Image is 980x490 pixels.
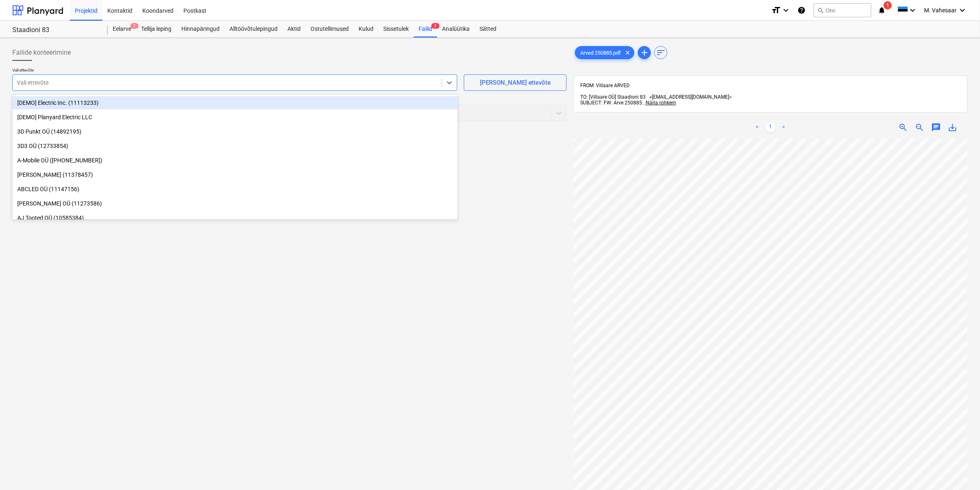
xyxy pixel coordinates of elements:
[915,122,925,132] span: zoom_out
[108,21,136,37] a: Eelarve7
[136,21,176,37] a: Tellija leping
[580,94,732,100] span: TO: [Villaare OÜ] Staadioni 83 <[EMAIL_ADDRESS][DOMAIN_NAME]>
[899,122,908,132] span: zoom_in
[480,77,551,88] div: [PERSON_NAME] ettevõte
[646,100,676,106] span: Näita rohkem
[814,3,871,17] button: Otsi
[12,168,458,181] div: Aadalbert OÜ (11378457)
[580,83,630,88] span: FROM: Villaare ARVED
[580,100,642,106] span: SUBJECT: FW: Arve 250885
[431,23,440,29] span: 2
[283,21,306,37] a: Aktid
[12,154,458,167] div: A-Mobile OÜ (12401603)
[639,48,649,58] span: add
[12,183,458,196] div: ABCLED OÜ (11147156)
[12,48,71,58] span: Failide konteerimine
[12,168,458,181] div: [PERSON_NAME] (11378457)
[884,1,892,9] span: 1
[354,21,378,37] a: Kulud
[414,21,437,37] div: Failid
[414,21,437,37] a: Failid2
[306,21,354,37] a: Ostutellimused
[908,5,918,15] i: keyboard_arrow_down
[12,211,458,224] div: AJ Tooted OÜ (10585384)
[948,122,958,132] span: save_alt
[642,100,676,106] span: ...
[779,122,789,132] a: Next page
[931,122,941,132] span: chat
[464,74,567,91] button: [PERSON_NAME] ettevõte
[12,111,458,124] div: [DEMO] Planyard Electric LLC
[12,139,458,153] div: 3D3 OÜ (12733854)
[656,48,666,58] span: sort
[924,7,957,14] span: M. Vahesaar
[130,23,139,29] span: 7
[753,122,762,132] a: Previous page
[623,48,632,58] span: clear
[12,67,457,74] p: Vali ettevõte
[12,96,458,109] div: [DEMO] Electric Inc. (11113233)
[575,46,635,59] div: Arved 250885.pdf
[797,5,806,15] i: Abikeskus
[437,21,475,37] a: Analüütika
[766,122,776,132] a: Page 1 is your current page
[958,5,968,15] i: keyboard_arrow_down
[108,21,136,37] div: Eelarve
[176,21,225,37] a: Hinnapäringud
[12,125,458,138] div: 3D Punkt OÜ (14892195)
[781,5,791,15] i: keyboard_arrow_down
[12,197,458,210] div: Adelante Tellingud OÜ (11273586)
[575,50,626,56] span: Arved 250885.pdf
[12,197,458,210] div: [PERSON_NAME] OÜ (11273586)
[878,5,886,15] i: notifications
[12,26,98,35] div: Staadioni 83
[475,21,501,37] a: Sätted
[818,7,824,14] span: search
[378,21,414,37] a: Sissetulek
[771,5,781,15] i: format_size
[225,21,283,37] a: Alltöövõtulepingud
[12,154,458,167] div: A-Mobile OÜ ([PHONE_NUMBER])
